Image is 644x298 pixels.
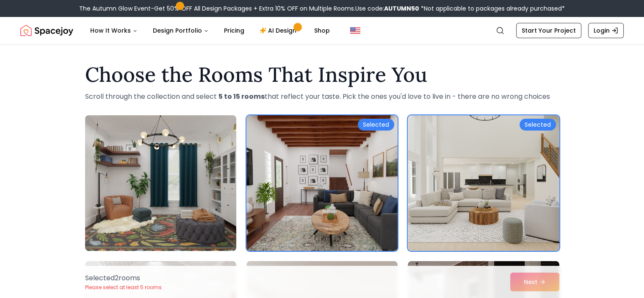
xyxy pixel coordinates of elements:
[355,4,419,13] span: Use code:
[85,273,162,283] p: Selected 2 room s
[20,17,624,44] nav: Global
[83,22,144,39] button: How It Works
[79,4,565,13] div: The Autumn Glow Event-Get 50% OFF All Design Packages + Extra 10% OFF on Multiple Rooms.
[146,22,216,39] button: Design Portfolio
[358,119,394,131] div: Selected
[253,22,306,39] a: AI Design
[588,23,624,38] a: Login
[85,284,162,291] p: Please select at least 5 rooms
[408,115,559,251] img: Room room-3
[20,22,73,39] img: Spacejoy Logo
[81,112,240,254] img: Room room-1
[83,22,337,39] nav: Main
[246,115,398,251] img: Room room-2
[419,4,565,13] span: *Not applicable to packages already purchased*
[520,119,556,131] div: Selected
[350,25,360,36] img: United States
[85,92,559,102] p: Scroll through the collection and select that reflect your taste. Pick the ones you'd love to liv...
[85,64,559,85] h1: Choose the Rooms That Inspire You
[384,4,419,13] b: AUTUMN50
[218,92,265,101] strong: 5 to 15 rooms
[307,22,337,39] a: Shop
[516,23,581,38] a: Start Your Project
[20,22,73,39] a: Spacejoy
[217,22,251,39] a: Pricing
